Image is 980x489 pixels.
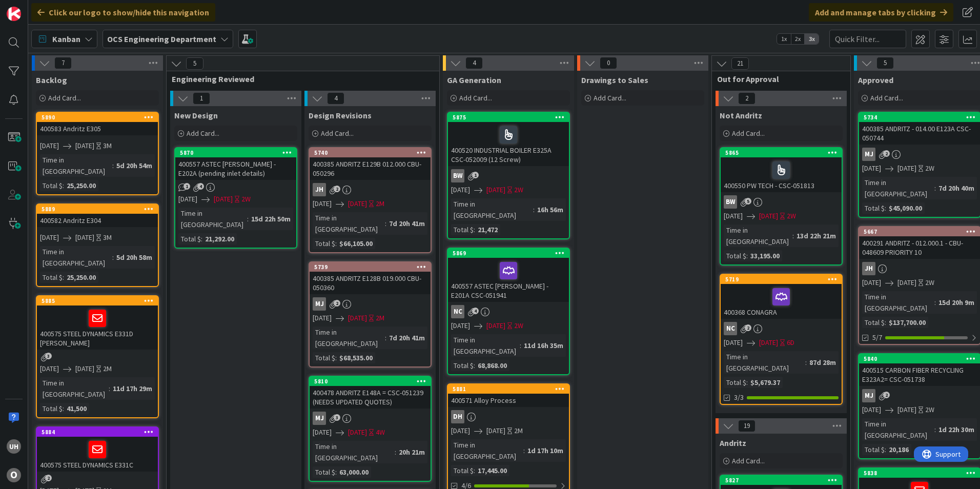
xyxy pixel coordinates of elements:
[180,149,296,156] div: 5870
[42,429,158,436] div: 5884
[759,337,778,348] span: [DATE]
[720,110,762,120] span: Not Andritz
[249,213,293,225] div: 15d 22h 50m
[859,363,980,386] div: 400515 CARBON FIBER RECYCLING E323A2= CSC-051738
[310,262,431,294] div: 5739400385 ANDRITZ E128B 019.000 CBU- 050360
[474,224,475,235] span: :
[40,180,63,191] div: Total $
[721,148,842,157] div: 5865
[862,404,881,415] span: [DATE]
[451,360,474,371] div: Total $
[376,313,384,323] div: 2M
[748,250,782,261] div: 33,195.00
[448,384,569,394] div: 5881
[859,262,980,275] div: JH
[22,2,47,14] span: Support
[724,211,743,221] span: [DATE]
[40,246,112,269] div: Time in [GEOGRAPHIC_DATA]
[178,208,247,230] div: Time in [GEOGRAPHIC_DATA]
[309,110,372,120] span: Design Revisions
[309,376,432,482] a: 5810400478 ANDRITZ E148A = CSC-051239 (NEEDS UPDATED QUOTES)MJ[DATE][DATE]4WTime in [GEOGRAPHIC_D...
[791,34,805,44] span: 2x
[337,238,375,249] div: $66,105.00
[334,300,340,307] span: 2
[310,377,431,386] div: 5810
[897,277,916,288] span: [DATE]
[858,75,893,85] span: Approved
[63,272,64,283] span: :
[600,57,617,69] span: 0
[172,74,426,84] span: Engineering Reviewed
[40,377,109,400] div: Time in [GEOGRAPHIC_DATA]
[448,113,569,122] div: 5875
[514,185,523,195] div: 2W
[109,383,110,394] span: :
[37,296,158,305] div: 5885
[525,445,566,456] div: 1d 17h 10m
[725,477,842,484] div: 5827
[448,169,569,182] div: BW
[746,377,748,388] span: :
[925,404,934,415] div: 2W
[581,75,648,85] span: Drawings to Sales
[42,206,158,213] div: 5889
[385,332,386,343] span: :
[859,113,980,145] div: 5734400385 ANDRITZ - 014.00 E123A CSC-050744
[451,410,464,423] div: DH
[448,384,569,407] div: 5881400571 Alloy Process
[721,284,842,319] div: 400368 CONAGRA
[859,148,980,161] div: MJ
[112,252,114,263] span: :
[7,7,21,21] img: Visit kanbanzone.com
[897,404,916,415] span: [DATE]
[64,403,89,414] div: 41,500
[201,233,202,244] span: :
[724,377,746,388] div: Total $
[794,230,839,241] div: 13d 22h 21m
[451,198,533,221] div: Time in [GEOGRAPHIC_DATA]
[934,424,936,435] span: :
[594,93,626,103] span: Add Card...
[738,420,756,432] span: 19
[37,437,158,472] div: 400575 STEEL DYNAMICS E331C
[459,93,492,103] span: Add Card...
[395,446,396,458] span: :
[724,351,805,374] div: Time in [GEOGRAPHIC_DATA]
[110,383,155,394] div: 11d 17h 29m
[314,263,431,271] div: 5739
[721,322,842,335] div: NC
[36,295,159,418] a: 5885400575 STEEL DYNAMICS E331D [PERSON_NAME][DATE][DATE]2MTime in [GEOGRAPHIC_DATA]:11d 17h 29mT...
[721,148,842,192] div: 5865400550 PW TECH - CSC-051813
[720,274,843,405] a: 5719400368 CONAGRANC[DATE][DATE]6DTime in [GEOGRAPHIC_DATA]:87d 28mTotal $:$5,679.373/3
[54,57,72,69] span: 7
[186,57,203,70] span: 5
[725,276,842,283] div: 5719
[103,140,112,151] div: 3M
[777,34,791,44] span: 1x
[475,224,500,235] div: 21,472
[310,157,431,180] div: 400385 ANDRITZ E129B 012.000 CBU- 050296
[40,154,112,177] div: Time in [GEOGRAPHIC_DATA]
[862,291,934,314] div: Time in [GEOGRAPHIC_DATA]
[862,389,875,402] div: MJ
[721,275,842,319] div: 5719400368 CONAGRA
[862,277,881,288] span: [DATE]
[187,129,219,138] span: Add Card...
[75,363,94,374] span: [DATE]
[859,354,980,363] div: 5840
[725,149,842,156] div: 5865
[37,113,158,122] div: 5890
[334,186,340,192] span: 2
[310,412,431,425] div: MJ
[37,427,158,437] div: 5884
[475,360,509,371] div: 68,868.00
[313,183,326,196] div: JH
[103,363,112,374] div: 2M
[936,424,977,435] div: 1d 22h 30m
[885,444,886,455] span: :
[335,352,337,363] span: :
[313,352,335,363] div: Total $
[37,214,158,227] div: 400582 Andritz E304
[448,122,569,166] div: 400520 INDUSTRIAL BOILER E325A CSC-052009 (12 Screw)
[465,57,483,69] span: 4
